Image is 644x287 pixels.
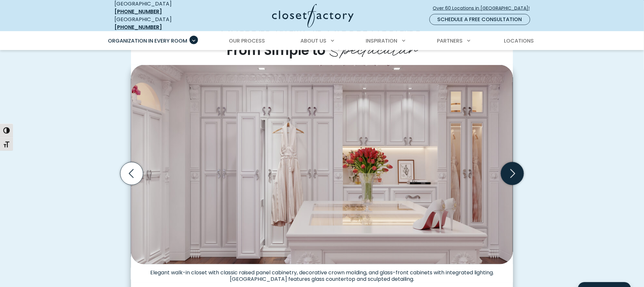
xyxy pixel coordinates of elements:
figcaption: Elegant walk-in closet with classic raised panel cabinetry, decorative crown molding, and glass-f... [131,264,513,282]
button: Next slide [498,160,526,188]
span: Locations [504,37,534,45]
a: Over 60 Locations in [GEOGRAPHIC_DATA]! [433,3,535,14]
a: Schedule a Free Consultation [429,14,530,25]
img: Closet Factory Logo [272,4,354,28]
a: [PHONE_NUMBER] [115,8,162,15]
img: Elegant white walk-in closet with ornate cabinetry, a center island, and classic molding [131,65,513,264]
span: Inspiration [366,37,398,45]
a: [PHONE_NUMBER] [115,23,162,31]
span: Our Process [229,37,265,45]
span: About Us [300,37,326,45]
span: Over 60 Locations in [GEOGRAPHIC_DATA]! [433,5,535,12]
button: Previous slide [118,160,146,188]
span: Organization in Every Room [108,37,188,45]
div: [GEOGRAPHIC_DATA] [115,16,209,31]
span: From Simple to [227,41,325,59]
span: Partners [437,37,463,45]
nav: Primary Menu [104,32,541,50]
